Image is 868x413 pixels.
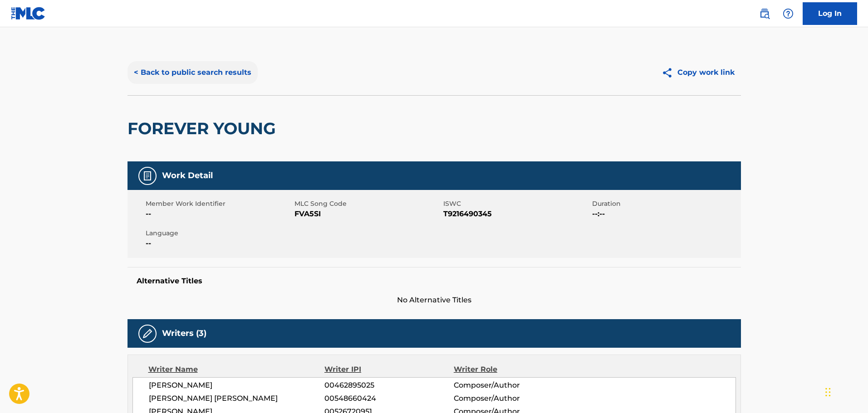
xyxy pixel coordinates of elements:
span: 00462895025 [324,380,453,391]
div: Drag [825,379,831,406]
button: Copy work link [655,61,741,84]
span: FVA5SI [294,209,441,219]
div: Help [779,5,797,23]
span: Duration [592,199,739,209]
span: T9216490345 [443,209,590,219]
span: [PERSON_NAME] [149,380,325,391]
a: Public Search [755,5,774,23]
div: Writer Role [454,364,571,375]
span: Composer/Author [454,380,571,391]
span: Composer/Author [454,393,571,404]
img: Work Detail [142,170,153,181]
span: -- [146,238,292,249]
span: MLC Song Code [294,199,441,209]
h5: Writers (3) [162,328,206,339]
h5: Alternative Titles [137,277,732,286]
span: Language [146,228,292,238]
img: search [759,8,770,19]
span: 00548660424 [324,393,453,404]
div: Writer Name [148,364,325,375]
span: --:-- [592,209,739,219]
div: Writer IPI [324,364,454,375]
img: help [783,8,794,19]
span: ISWC [443,199,590,209]
span: -- [146,209,292,219]
span: Member Work Identifier [146,199,292,209]
h2: FOREVER YOUNG [128,118,280,139]
img: MLC Logo [11,7,46,20]
span: No Alternative Titles [128,295,741,306]
span: [PERSON_NAME] [PERSON_NAME] [149,393,325,404]
h5: Work Detail [162,170,213,181]
iframe: Chat Widget [823,369,868,413]
a: Log In [803,2,857,25]
img: Writers [142,328,153,339]
button: < Back to public search results [128,61,258,84]
img: Copy work link [662,67,677,78]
